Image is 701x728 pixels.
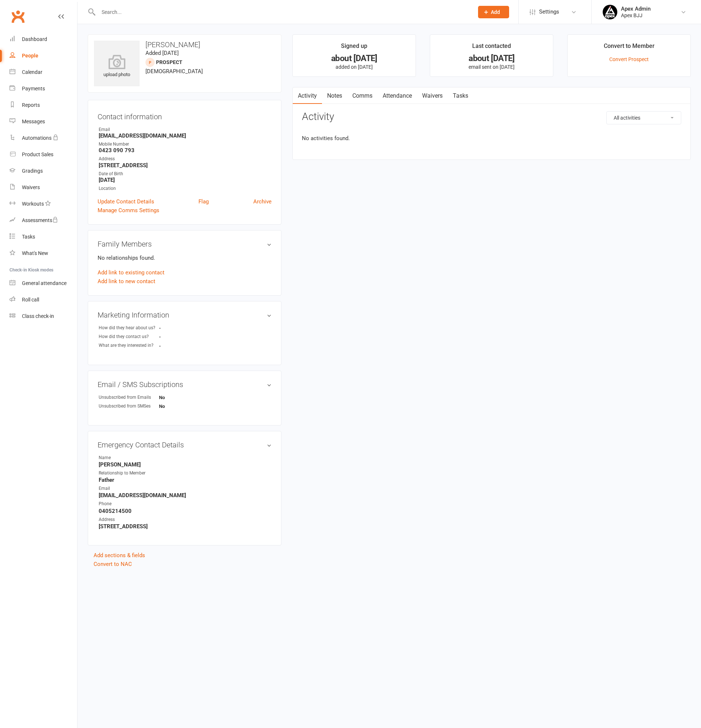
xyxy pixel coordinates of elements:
[99,342,159,349] div: What are they interested in?
[10,130,77,146] a: Automations
[98,254,272,262] p: No relationships found.
[99,170,272,177] div: Date of Birth
[22,313,54,319] div: Class check-in
[448,87,473,104] a: Tasks
[299,55,409,62] div: about [DATE]
[9,7,27,26] a: Clubworx
[22,119,45,124] div: Messages
[99,177,272,183] strong: [DATE]
[22,201,44,207] div: Workouts
[22,102,40,108] div: Reports
[145,50,179,56] time: Added [DATE]
[99,454,159,461] div: Name
[98,277,155,286] a: Add link to new contact
[22,36,47,42] div: Dashboard
[22,151,53,157] div: Product Sales
[609,56,649,62] a: Convert Prospect
[378,87,417,104] a: Attendance
[159,404,201,409] strong: No
[99,470,159,477] div: Relationship to Member
[10,163,77,179] a: Gradings
[10,179,77,196] a: Waivers
[10,229,77,245] a: Tasks
[437,64,546,70] p: email sent on [DATE]
[94,55,140,79] div: upload photo
[10,146,77,163] a: Product Sales
[621,5,651,12] div: Apex Admin
[99,508,272,514] strong: 0405214500
[99,162,272,169] strong: [STREET_ADDRESS]
[99,147,272,154] strong: 0423 090 793
[98,206,159,215] a: Manage Comms Settings
[10,308,77,324] a: Class kiosk mode
[472,41,511,55] div: Last contacted
[604,41,655,55] div: Convert to Member
[98,311,272,319] h3: Marketing Information
[145,68,203,75] span: [DEMOGRAPHIC_DATA]
[22,280,67,286] div: General attendance
[99,516,159,523] div: Address
[99,492,272,499] strong: [EMAIL_ADDRESS][DOMAIN_NAME]
[293,87,322,104] a: Activity
[99,141,272,148] div: Mobile Number
[22,250,48,256] div: What's New
[94,552,145,559] a: Add sections & fields
[347,87,378,104] a: Comms
[10,80,77,97] a: Payments
[302,134,681,143] li: No activities found.
[10,292,77,308] a: Roll call
[99,333,159,340] div: How did they contact us?
[99,132,272,139] strong: [EMAIL_ADDRESS][DOMAIN_NAME]
[98,110,272,121] h3: Contact information
[98,240,272,248] h3: Family Members
[10,113,77,130] a: Messages
[94,41,275,49] h3: [PERSON_NAME]
[22,217,58,223] div: Assessments
[159,395,201,400] strong: No
[22,86,45,91] div: Payments
[478,6,509,18] button: Add
[99,185,272,192] div: Location
[22,53,38,59] div: People
[99,403,159,410] div: Unsubscribed from SMSes
[159,325,201,331] strong: -
[156,59,182,65] snap: prospect
[491,9,500,15] span: Add
[341,41,367,55] div: Signed up
[603,5,617,19] img: thumb_image1745496852.png
[10,212,77,229] a: Assessments
[417,87,448,104] a: Waivers
[98,268,164,277] a: Add link to existing contact
[99,461,272,468] strong: [PERSON_NAME]
[10,245,77,262] a: What's New
[99,324,159,331] div: How did they hear about us?
[10,48,77,64] a: People
[22,69,42,75] div: Calendar
[159,334,201,339] strong: -
[99,500,159,507] div: Phone
[10,97,77,113] a: Reports
[98,380,272,389] h3: Email / SMS Subscriptions
[10,31,77,48] a: Dashboard
[99,394,159,401] div: Unsubscribed from Emails
[253,197,272,206] a: Archive
[22,135,52,141] div: Automations
[99,126,272,133] div: Email
[302,111,681,123] h3: Activity
[322,87,347,104] a: Notes
[10,64,77,80] a: Calendar
[22,234,35,240] div: Tasks
[22,184,40,190] div: Waivers
[98,197,154,206] a: Update Contact Details
[437,55,546,62] div: about [DATE]
[299,64,409,70] p: added on [DATE]
[22,297,39,303] div: Roll call
[99,477,272,483] strong: Father
[99,485,159,492] div: Email
[99,155,272,162] div: Address
[22,168,43,174] div: Gradings
[10,196,77,212] a: Workouts
[98,441,272,449] h3: Emergency Contact Details
[10,275,77,292] a: General attendance kiosk mode
[621,12,651,19] div: Apex BJJ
